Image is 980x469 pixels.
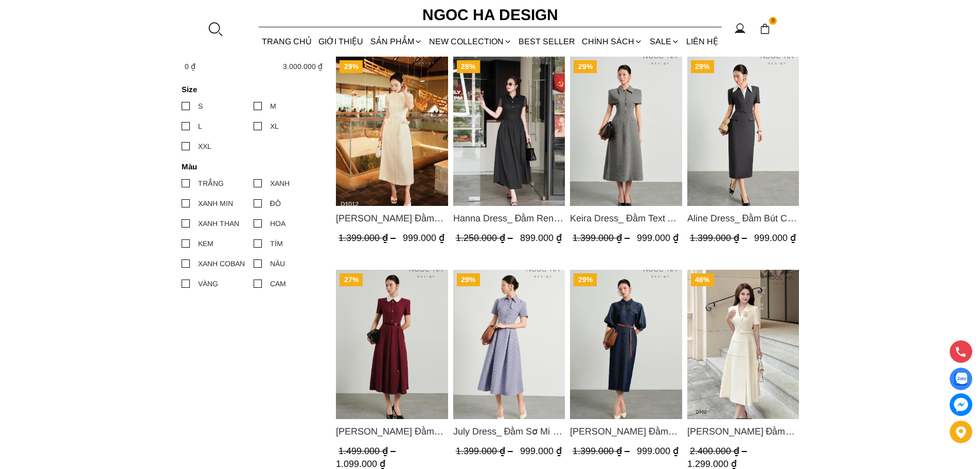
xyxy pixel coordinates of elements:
div: VÀNG [198,278,218,289]
div: XXL [198,141,211,152]
a: Product image - Keira Dress_ Đầm Text A Khóa Đồng D1016 [570,57,682,206]
span: 3.000.000 ₫ [283,62,323,71]
img: img-CART-ICON-ksit0nf1 [759,23,771,34]
div: NÂU [270,258,285,269]
a: Link to Hanna Dress_ Đầm Ren Mix Vải Thô Màu Đen D1011 [453,211,565,225]
a: Product image - Charles Dress_ Đầm Bò Vai Rớt Màu Xanh D1017 [570,270,682,419]
span: 1.499.000 ₫ [338,446,398,456]
div: KEM [198,238,213,249]
span: [PERSON_NAME] Đầm Ren Đính Hoa Túi Màu Kem D1012 [336,211,448,225]
a: LIÊN HỆ [683,28,721,55]
a: Product image - Hanna Dress_ Đầm Ren Mix Vải Thô Màu Đen D1011 [453,57,565,206]
span: Aline Dress_ Đầm Bút Chì Màu Ghi Mix Cổ Trắng D1014 [687,211,799,225]
span: 2.400.000 ₫ [689,446,749,456]
div: Chính sách [579,28,646,55]
div: XANH [270,178,290,189]
span: Keira Dress_ Đầm Text A Khóa Đồng D1016 [570,211,682,225]
span: 0 ₫ [185,62,195,71]
span: 999.000 ₫ [403,233,444,243]
span: 0 [769,17,777,25]
a: BEST SELLER [515,28,579,55]
span: 1.299.000 ₫ [687,459,736,469]
a: Product image - Aline Dress_ Đầm Bút Chì Màu Ghi Mix Cổ Trắng D1014 [687,57,799,206]
span: 1.099.000 ₫ [336,459,385,469]
span: 899.000 ₫ [520,233,561,243]
a: Product image - Catherine Dress_ Đầm Ren Đính Hoa Túi Màu Kem D1012 [336,57,448,206]
h4: Size [182,85,319,94]
img: July Dress_ Đầm Sơ Mi Kẻ Sọc Xanh D1015 [453,270,565,419]
img: Catherine Dress_ Đầm Ren Đính Hoa Túi Màu Kem D1012 [336,57,448,206]
span: 999.000 ₫ [637,446,679,456]
span: 1.399.000 ₫ [573,446,632,456]
a: Link to Claire Dress_ Đầm Xòe Màu Đỏ Mix Cổ Trằng D1013 [336,424,448,439]
a: Link to Aline Dress_ Đầm Bút Chì Màu Ghi Mix Cổ Trắng D1014 [687,211,799,225]
img: Keira Dress_ Đầm Text A Khóa Đồng D1016 [570,57,682,206]
span: [PERSON_NAME] Đầm Cổ Vest Cài Hoa Tùng May Gân Nổi Kèm Đai Màu Bee D952 [687,424,799,439]
a: Product image - Claire Dress_ Đầm Xòe Màu Đỏ Mix Cổ Trằng D1013 [336,270,448,419]
a: Link to Charles Dress_ Đầm Bò Vai Rớt Màu Xanh D1017 [570,424,682,439]
a: Product image - Louisa Dress_ Đầm Cổ Vest Cài Hoa Tùng May Gân Nổi Kèm Đai Màu Bee D952 [687,270,799,419]
div: XL [270,120,279,132]
div: M [270,100,276,112]
a: Link to Louisa Dress_ Đầm Cổ Vest Cài Hoa Tùng May Gân Nổi Kèm Đai Màu Bee D952 [687,424,799,439]
a: Product image - July Dress_ Đầm Sơ Mi Kẻ Sọc Xanh D1015 [453,270,565,419]
div: CAM [270,278,286,289]
a: Link to Keira Dress_ Đầm Text A Khóa Đồng D1016 [570,211,682,225]
span: [PERSON_NAME] Đầm Bò Vai Rớt Màu Xanh D1017 [570,424,682,439]
span: 1.399.000 ₫ [689,233,749,243]
img: Charles Dress_ Đầm Bò Vai Rớt Màu Xanh D1017 [570,270,682,419]
a: TRANG CHỦ [259,28,315,55]
img: Display image [954,373,967,386]
img: Hanna Dress_ Đầm Ren Mix Vải Thô Màu Đen D1011 [453,57,565,206]
a: NEW COLLECTION [425,28,515,55]
img: Louisa Dress_ Đầm Cổ Vest Cài Hoa Tùng May Gân Nổi Kèm Đai Màu Bee D952 [687,270,799,419]
div: SẢN PHẨM [367,28,425,55]
a: Display image [950,368,972,390]
div: XANH COBAN [198,258,245,269]
span: 999.000 ₫ [754,233,795,243]
div: XANH THAN [198,218,239,229]
div: L [198,120,202,132]
span: July Dress_ Đầm Sơ Mi Kẻ Sọc Xanh D1015 [453,424,565,439]
a: Ngoc Ha Design [413,3,567,27]
a: Link to Catherine Dress_ Đầm Ren Đính Hoa Túi Màu Kem D1012 [336,211,448,225]
span: 999.000 ₫ [520,446,561,456]
span: Hanna Dress_ Đầm Ren Mix Vải Thô Màu Đen D1011 [453,211,565,225]
a: Link to July Dress_ Đầm Sơ Mi Kẻ Sọc Xanh D1015 [453,424,565,439]
div: XANH MIN [198,198,233,209]
span: 1.399.000 ₫ [573,233,632,243]
img: Aline Dress_ Đầm Bút Chì Màu Ghi Mix Cổ Trắng D1014 [687,57,799,206]
img: Claire Dress_ Đầm Xòe Màu Đỏ Mix Cổ Trằng D1013 [336,270,448,419]
div: ĐỎ [270,198,281,209]
div: HOA [270,218,286,229]
div: TÍM [270,238,283,249]
a: GIỚI THIỆU [315,28,367,55]
span: 1.399.000 ₫ [338,233,398,243]
span: 999.000 ₫ [637,233,679,243]
a: SALE [646,28,683,55]
span: 1.399.000 ₫ [455,446,515,456]
a: messenger [950,393,972,416]
div: S [198,100,203,112]
h4: Màu [182,162,319,171]
div: TRẮNG [198,178,224,189]
span: [PERSON_NAME] Đầm Xòe Màu Đỏ Mix Cổ Trằng D1013 [336,424,448,439]
span: 1.250.000 ₫ [455,233,515,243]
